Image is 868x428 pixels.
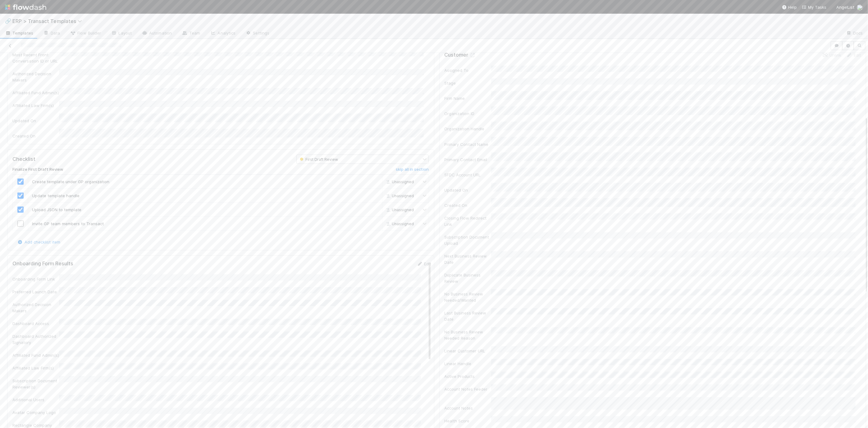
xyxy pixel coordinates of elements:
div: Authorized Decision Makers [12,301,59,314]
h5: Customer [445,52,476,58]
a: Team [177,29,205,39]
div: SFDC Account URL [445,172,491,178]
div: Subscription Document Reviewer(s) [12,378,59,390]
div: Additional Users [12,397,59,403]
span: Invite GP team members to Transact [32,221,104,226]
div: Most Recent Front Conversation ID or URL [12,52,59,64]
div: Last Business Review Date [445,310,491,322]
div: Subscription Document Upload [445,234,491,246]
a: Unlink [822,53,841,58]
h6: Finalize First Draft Review [12,167,63,172]
a: Settings [240,29,274,39]
div: Avatar Company Logo [12,409,59,416]
div: Help [782,4,797,10]
span: 🔗 [5,18,11,24]
div: Linear Customer URL [445,348,491,354]
a: Layout [106,29,137,39]
div: Health Score [445,418,491,424]
div: Affiliated Fund Admin(s) [12,352,59,358]
a: Edit [417,261,432,266]
div: No Business Review Needed/Wanted [445,291,491,303]
div: Dashboard Authorized Signatory [12,333,59,346]
div: Primary Contact Name [445,141,491,147]
img: avatar_ef15843f-6fde-4057-917e-3fb236f438ca.png [857,4,863,11]
span: First Draft Review [299,157,338,162]
span: Unassigned [385,221,414,226]
div: Created On [445,202,491,208]
span: Unassigned [385,207,414,212]
a: Data [38,29,65,39]
span: Templates [5,30,33,36]
div: Primary Contact Email [445,156,491,163]
div: Linear Handle [445,361,491,367]
a: Automation [137,29,177,39]
a: Flow Builder [65,29,106,39]
div: Assigned To [445,67,491,73]
div: Closing Flow Redirect Link [445,215,491,227]
span: ERP > Transact Templates [12,18,85,24]
span: My Tasks [802,5,826,10]
div: Affiliated Law Firm(s) [12,102,59,109]
div: Account Notes [445,405,491,411]
div: Updated On [12,118,59,124]
span: Flow Builder [70,30,101,36]
img: logo-inverted-e16ddd16eac7371096b0.svg [5,2,46,12]
a: Docs [841,29,868,39]
a: Edit [846,53,861,58]
div: Organization ID [445,110,491,117]
span: Upload JSON to template [32,207,81,212]
div: Duplicate Business Review [445,272,491,284]
div: Next Business Review Date [445,253,491,265]
div: Authorized Decision Makers [12,71,59,83]
div: Affiliated Law Firm(s) [12,365,59,371]
h5: Checklist [12,156,35,162]
div: Stage [445,80,491,86]
div: Preferred Launch Date [12,289,59,295]
span: Unassigned [385,179,414,184]
span: Update template handle [32,193,80,198]
a: skip all in section [396,167,429,174]
span: Create template under GP organization [32,179,109,184]
div: Affiliated Fund Admin(s) [12,90,59,96]
h5: Onboarding Form Results [12,261,73,267]
h6: skip all in section [396,167,429,172]
div: Firm Name [445,95,491,101]
a: Analytics [205,29,241,39]
div: Account Notes Feeder [445,386,491,392]
div: Onboarding Form Link [12,276,59,282]
a: My Tasks [802,4,826,10]
div: Organization Handle [445,126,491,132]
div: Created On [12,133,59,139]
div: Active Products [445,373,491,379]
span: AngelList [836,5,854,10]
div: No Business Review Needed Reason [445,329,491,341]
a: Add checklist item [17,240,60,244]
span: Unassigned [385,193,414,198]
div: Dashboard Access [12,320,59,327]
div: Updated On [445,187,491,193]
